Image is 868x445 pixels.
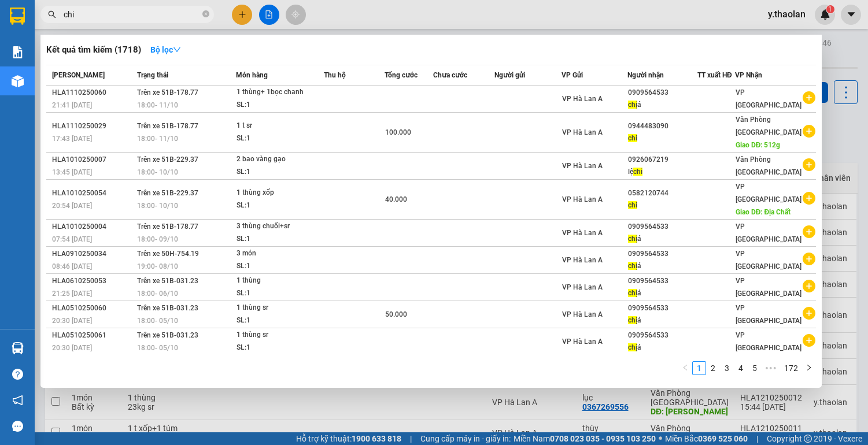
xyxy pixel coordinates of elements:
span: Trên xe 51B-031.23 [137,304,198,312]
div: 0582120744 [628,187,697,199]
div: 0909564533 [628,248,697,260]
span: VP Hà Lan A [562,256,603,264]
span: ••• [762,361,780,375]
a: 172 [781,362,801,374]
span: Văn Phòng [GEOGRAPHIC_DATA] [736,116,801,136]
div: SL: 1 [237,314,323,327]
span: [PERSON_NAME] [52,71,105,79]
span: notification [12,395,23,406]
div: á [628,287,697,299]
img: warehouse-icon [12,75,24,87]
span: plus-circle [803,192,815,205]
span: 08:46 [DATE] [52,262,92,270]
span: 18:00 - 05/10 [137,344,178,352]
li: Next 5 Pages [762,361,780,375]
span: chị [628,235,637,243]
span: 18:00 - 11/10 [137,135,178,143]
span: 18:00 - 10/10 [137,168,178,176]
span: TT xuất HĐ [697,71,732,79]
span: 20:30 [DATE] [52,317,92,325]
span: 18:00 - 10/10 [137,202,178,210]
span: plus-circle [803,307,815,320]
span: VP [GEOGRAPHIC_DATA] [736,183,801,203]
span: close-circle [202,9,209,20]
span: chị [628,316,637,324]
span: 18:00 - 09/10 [137,235,178,243]
div: 0944483090 [628,120,697,132]
span: Trên xe 51B-178.77 [137,122,198,130]
span: VP Hà Lan A [562,195,603,203]
span: plus-circle [803,125,815,138]
span: VP [GEOGRAPHIC_DATA] [736,277,801,298]
a: 2 [707,362,719,374]
span: Trạng thái [137,71,168,79]
input: Tìm tên, số ĐT hoặc mã đơn [64,8,200,21]
span: Trên xe 51B-031.23 [137,277,198,285]
span: close-circle [202,10,209,17]
span: plus-circle [803,334,815,347]
span: Giao DĐ: 512g [736,141,781,149]
span: 19:00 - 08/10 [137,262,178,270]
span: VP [GEOGRAPHIC_DATA] [736,88,801,109]
span: 40.000 [385,195,407,203]
div: 0909564533 [628,221,697,233]
span: 50.000 [385,310,407,318]
a: 4 [734,362,747,374]
span: chị [628,343,637,351]
span: VP [GEOGRAPHIC_DATA] [736,222,801,243]
div: 1 thùng+ 1bọc chanh [237,86,323,99]
div: HLA1010250054 [52,187,134,199]
span: Trên xe 50H-754.19 [137,250,199,258]
span: 100.000 [385,128,411,136]
span: Giao DĐ: Địa Chất [736,208,791,216]
span: VP Hà Lan A [562,310,603,318]
span: 18:00 - 11/10 [137,101,178,109]
img: warehouse-icon [12,342,24,354]
span: 17:43 [DATE] [52,135,92,143]
div: á [628,233,697,245]
div: SL: 1 [237,260,323,273]
li: 3 [720,361,734,375]
span: plus-circle [803,280,815,292]
span: 20:54 [DATE] [52,202,92,210]
span: Người gửi [494,71,525,79]
a: 3 [721,362,733,374]
span: Trên xe 51B-031.23 [137,331,198,339]
div: HLA0910250034 [52,248,134,260]
div: SL: 1 [237,287,323,300]
img: solution-icon [12,46,24,58]
span: VP Nhận [735,71,762,79]
span: Thu hộ [324,71,346,79]
div: 3 món [237,247,323,260]
div: á [628,99,697,111]
div: 2 bao vàng gạo [237,153,323,166]
span: right [806,364,812,371]
div: 1 thùng xốp [237,187,323,199]
span: VP Hà Lan A [562,338,603,346]
div: á [628,314,697,327]
span: 21:41 [DATE] [52,101,92,109]
span: VP [GEOGRAPHIC_DATA] [736,304,801,325]
div: SL: 1 [237,233,323,246]
span: chi [628,201,637,209]
div: HLA0510250060 [52,302,134,314]
div: SL: 1 [237,166,323,179]
span: 13:45 [DATE] [52,168,92,176]
button: left [678,361,692,375]
strong: Bộ lọc [150,45,181,54]
span: down [173,46,181,54]
span: plus-circle [803,158,815,171]
div: 0909564533 [628,302,697,314]
span: Trên xe 51B-178.77 [137,88,198,97]
span: plus-circle [803,91,815,104]
span: Trên xe 51B-229.37 [137,155,198,164]
div: HLA0510250061 [52,329,134,342]
div: 0909564533 [628,275,697,287]
span: plus-circle [803,225,815,238]
span: Tổng cước [385,71,418,79]
div: 1 thùng sr [237,302,323,314]
div: HLA1110250060 [52,87,134,99]
span: VP Gửi [562,71,583,79]
span: Chưa cước [433,71,467,79]
div: SL: 1 [237,342,323,354]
